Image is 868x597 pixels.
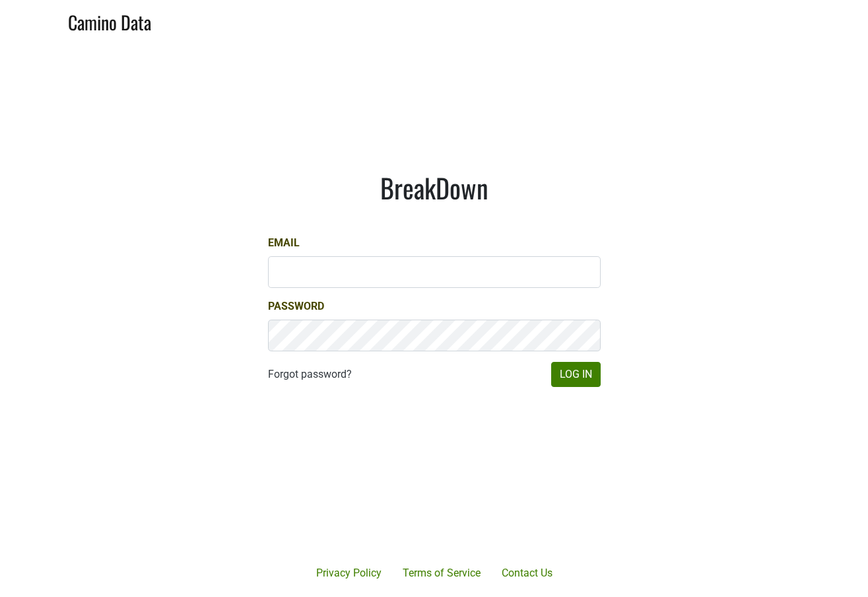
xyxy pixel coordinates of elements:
a: Camino Data [68,5,151,36]
button: Log In [551,362,601,387]
a: Privacy Policy [306,560,392,586]
a: Contact Us [491,560,563,586]
a: Terms of Service [392,560,491,586]
label: Password [268,298,324,314]
a: Forgot password? [268,367,352,382]
h1: BreakDown [268,172,601,203]
label: Email [268,235,300,251]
